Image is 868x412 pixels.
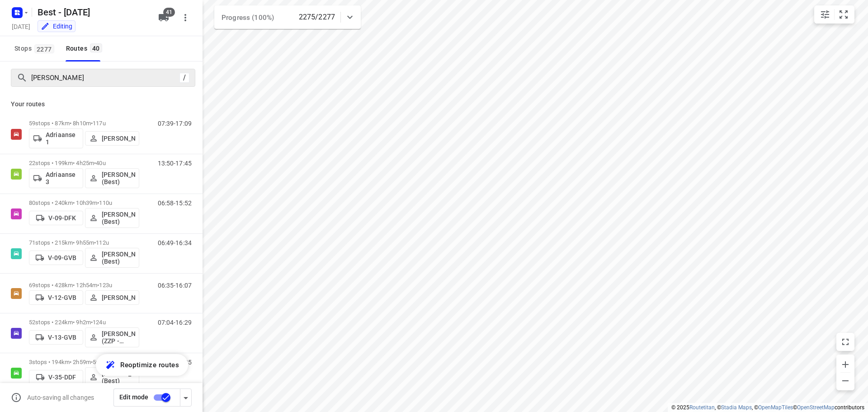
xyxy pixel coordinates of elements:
p: 06:35-16:07 [158,282,192,289]
p: V-09-GVB [48,254,76,261]
a: OpenStreetMap [797,404,835,411]
span: Progress (100%) [222,14,274,22]
p: 06:58-15:52 [158,199,192,207]
p: Auto-saving all changes [27,394,94,401]
span: 40 [90,43,102,52]
p: 07:39-17:09 [158,120,192,127]
button: More [176,9,194,27]
span: 110u [99,199,112,206]
button: V-13-GVB [29,330,83,345]
button: [PERSON_NAME] [85,290,139,305]
div: Routes [66,43,105,54]
input: Search routes [31,71,179,85]
span: Stops [14,43,57,54]
span: 112u [96,239,109,246]
button: [PERSON_NAME] (Best) [85,208,139,228]
p: [PERSON_NAME] (Best) [102,370,135,384]
p: V-13-GVB [48,334,76,341]
button: V-35-DDF [29,370,83,384]
p: 69 stops • 428km • 12h54m [29,282,139,289]
button: Fit zoom [835,5,853,24]
p: 2275/2277 [299,12,335,23]
div: / [179,73,189,83]
p: [PERSON_NAME] (Best) [102,171,135,185]
button: Adriaanse 1 [29,128,83,148]
p: 13:50-17:45 [158,160,192,167]
p: [PERSON_NAME] (ZZP - Best) [102,330,135,345]
p: 59 stops • 87km • 8h10m [29,120,139,127]
div: small contained button group [814,5,854,24]
p: 71 stops • 215km • 9h55m [29,239,139,246]
p: [PERSON_NAME] (Best) [102,211,135,225]
p: [PERSON_NAME] (Best) [102,251,135,265]
div: You are currently in edit mode. [41,22,72,31]
button: 41 [155,9,173,27]
p: 07:04-16:29 [158,319,192,326]
div: Progress (100%)2275/2277 [214,5,361,29]
span: 124u [93,319,106,326]
button: V-12-GVB [29,290,83,305]
span: • [94,160,96,166]
p: 06:49-16:34 [158,239,192,246]
p: V-12-GVB [48,294,76,301]
button: V-09-DFK [29,211,83,225]
a: OpenMapTiles [758,404,793,411]
button: Reoptimize routes [96,354,188,376]
a: Routetitan [689,404,715,411]
p: V-09-DFK [48,214,76,222]
button: V-09-GVB [29,251,83,265]
span: 117u [93,120,106,127]
span: • [97,282,99,289]
span: 5u [93,359,99,365]
p: 3 stops • 194km • 2h59m [29,359,139,365]
p: [PERSON_NAME] [102,294,135,301]
a: Stadia Maps [721,404,752,411]
span: 41 [163,8,175,17]
span: 123u [99,282,112,289]
p: Adriaanse 3 [46,171,79,185]
p: V-35-DDF [48,374,76,381]
button: Adriaanse 3 [29,168,83,188]
span: • [91,319,93,326]
p: Adriaanse 1 [46,131,79,146]
span: Reoptimize routes [120,359,179,371]
p: 52 stops • 224km • 9h2m [29,319,139,326]
button: [PERSON_NAME] (Best) [85,248,139,268]
span: 2277 [34,44,54,53]
span: 40u [96,160,105,166]
span: Edit mode [119,393,148,401]
span: • [91,120,93,127]
p: Your routes [11,99,192,109]
span: • [94,239,96,246]
p: 22 stops • 199km • 4h25m [29,160,139,166]
div: Driver app settings [180,392,191,403]
button: [PERSON_NAME] (Best) [85,367,139,387]
button: [PERSON_NAME] (Best) [85,168,139,188]
span: • [97,199,99,206]
p: [PERSON_NAME] [102,135,135,142]
li: © 2025 , © , © © contributors [671,404,864,411]
button: [PERSON_NAME] [85,131,139,146]
h5: Project date [8,21,34,32]
span: • [91,359,93,365]
button: Map settings [816,5,834,24]
h5: Rename [34,5,151,19]
button: [PERSON_NAME] (ZZP - Best) [85,327,139,347]
p: 80 stops • 240km • 10h39m [29,199,139,206]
